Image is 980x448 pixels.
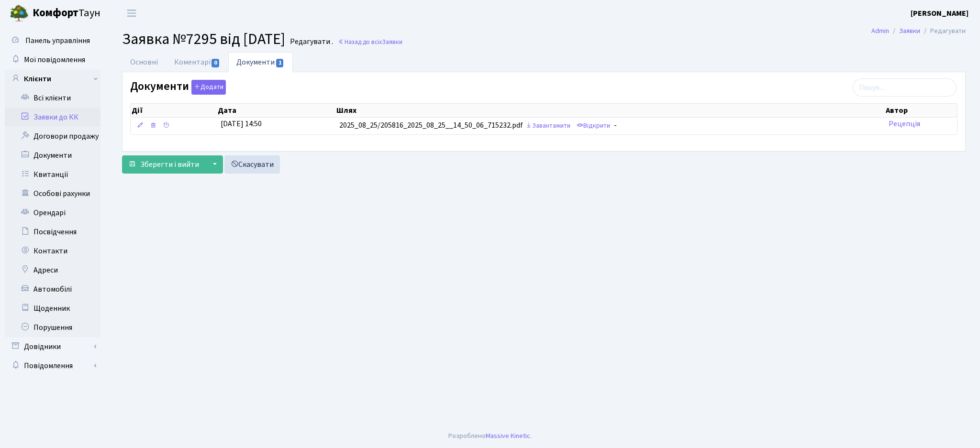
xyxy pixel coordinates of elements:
nav: breadcrumb [857,21,980,41]
span: Зберегти і вийти [140,159,199,170]
span: 1 [276,59,284,67]
a: Довідники [5,337,100,356]
a: Massive Kinetic [486,431,530,441]
button: Документи [191,80,226,95]
a: Договори продажу [5,127,100,146]
th: Шлях [335,104,885,117]
input: Пошук... [853,78,957,97]
a: Документи [228,52,292,72]
a: Орендарі [5,203,100,222]
a: Завантажити [523,119,573,133]
a: Посвідчення [5,222,100,241]
a: Порушення [5,318,100,337]
a: Мої повідомлення [5,50,100,69]
th: Дії [131,104,217,117]
a: Admin [871,26,889,36]
span: [DATE] 14:50 [221,119,262,129]
a: Адреси [5,261,100,280]
a: Щоденник [5,299,100,318]
a: Додати [189,78,226,95]
a: Основні [122,52,166,72]
a: Контакти [5,241,100,261]
td: 2025_08_25/205816_2025_08_25__14_50_06_715232.pdf [335,118,885,134]
button: Зберегти і вийти [122,155,205,174]
a: Автомобілі [5,280,100,299]
a: Всі клієнти [5,88,100,108]
small: Редагувати . [288,37,333,46]
a: Назад до всіхЗаявки [338,37,402,46]
a: Клієнти [5,69,100,88]
a: Заявки до КК [5,108,100,127]
span: Таун [33,5,100,22]
label: Документи [130,80,226,95]
a: Особові рахунки [5,184,100,203]
a: Коментарі [166,52,228,72]
span: Заявка №7295 від [DATE] [122,28,285,50]
a: Повідомлення [5,356,100,375]
span: Мої повідомлення [24,55,85,65]
span: Заявки [382,37,402,46]
img: logo.png [10,4,29,23]
div: Розроблено . [448,431,532,441]
a: Панель управління [5,31,100,50]
li: Редагувати [920,26,966,36]
b: [PERSON_NAME] [911,8,969,19]
span: 0 [212,59,219,67]
a: Квитанції [5,165,100,184]
b: Комфорт [33,5,78,21]
span: Панель управління [25,35,90,46]
th: Дата [217,104,335,117]
button: Переключити навігацію [120,5,144,21]
span: - [614,120,617,131]
a: Рецепція [889,119,920,129]
th: Автор [885,104,957,117]
a: Скасувати [224,155,280,174]
a: Відкрити [574,119,612,133]
a: [PERSON_NAME] [911,8,969,19]
a: Заявки [899,26,920,36]
a: Документи [5,146,100,165]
